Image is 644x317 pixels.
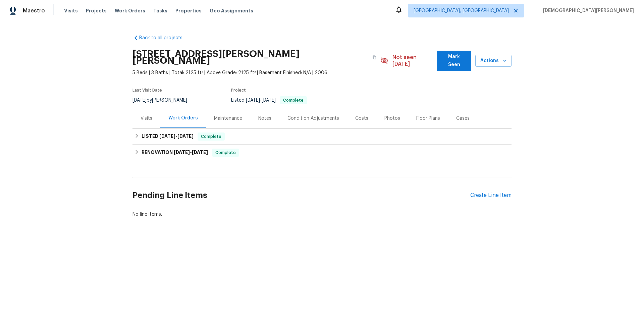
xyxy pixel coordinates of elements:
[470,192,512,199] div: Create Line Item
[442,53,466,69] span: Mark Seen
[132,128,512,145] div: LISTED [DATE]-[DATE]Complete
[437,51,471,71] button: Mark Seen
[258,115,271,122] div: Notes
[142,133,194,141] h6: LISTED
[213,149,238,156] span: Complete
[115,7,145,14] span: Work Orders
[456,115,470,122] div: Cases
[132,145,512,161] div: RENOVATION [DATE]-[DATE]Complete
[177,134,194,139] span: [DATE]
[159,134,175,139] span: [DATE]
[210,7,253,14] span: Geo Assignments
[132,211,512,218] div: No line items.
[287,115,339,122] div: Condition Adjustments
[132,98,147,103] span: [DATE]
[132,35,197,41] a: Back to all projects
[159,134,194,139] span: -
[231,98,307,103] span: Listed
[174,150,190,155] span: [DATE]
[280,98,306,102] span: Complete
[262,98,276,103] span: [DATE]
[86,7,107,14] span: Projects
[392,54,433,67] span: Not seen [DATE]
[416,115,440,122] div: Floor Plans
[192,150,208,155] span: [DATE]
[132,180,470,211] h2: Pending Line Items
[168,115,198,121] div: Work Orders
[368,51,380,63] button: Copy Address
[384,115,400,122] div: Photos
[132,69,380,76] span: 5 Beds | 3 Baths | Total: 2125 ft² | Above Grade: 2125 ft² | Basement Finished: N/A | 2006
[174,150,208,155] span: -
[132,88,162,92] span: Last Visit Date
[132,51,368,64] h2: [STREET_ADDRESS][PERSON_NAME][PERSON_NAME]
[414,7,509,14] span: [GEOGRAPHIC_DATA], [GEOGRAPHIC_DATA]
[540,7,634,14] span: [DEMOGRAPHIC_DATA][PERSON_NAME]
[153,8,167,13] span: Tasks
[23,7,45,14] span: Maestro
[246,98,260,103] span: [DATE]
[198,133,224,140] span: Complete
[141,115,152,122] div: Visits
[175,7,202,14] span: Properties
[64,7,78,14] span: Visits
[246,98,276,103] span: -
[355,115,368,122] div: Costs
[214,115,242,122] div: Maintenance
[475,55,512,67] button: Actions
[132,96,195,104] div: by [PERSON_NAME]
[231,88,246,92] span: Project
[142,149,208,157] h6: RENOVATION
[481,57,506,65] span: Actions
